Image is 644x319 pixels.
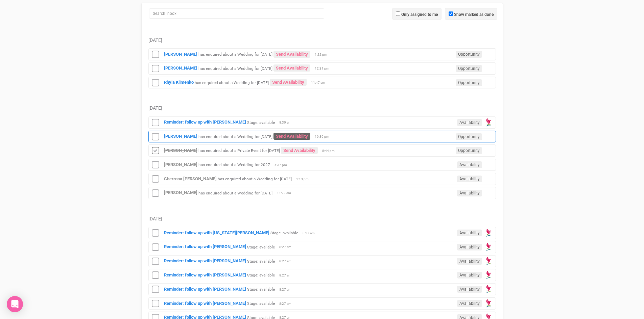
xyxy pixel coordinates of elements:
[164,230,269,235] a: Reminder: follow up with [US_STATE][PERSON_NAME]
[456,65,482,72] span: Opportunity
[277,191,294,195] span: 11:29 am
[149,8,324,19] input: Search Inbox
[457,176,482,182] span: Availability
[457,286,482,293] span: Availability
[279,301,296,306] span: 8:27 am
[279,287,296,292] span: 8:27 am
[164,52,197,57] a: [PERSON_NAME]
[164,134,197,139] a: [PERSON_NAME]
[296,177,313,182] span: 1:13 pm
[457,272,482,278] span: Availability
[164,287,246,292] a: Reminder: follow up with [PERSON_NAME]
[198,190,272,195] small: has enquired about a Wedding for [DATE]
[322,149,339,153] span: 8:44 pm
[457,119,482,126] span: Availability
[270,231,298,235] small: Stage: available
[247,287,275,292] small: Stage: available
[148,106,496,111] h5: [DATE]
[164,301,246,306] a: Reminder: follow up with [PERSON_NAME]
[454,11,494,18] label: Show marked as done
[281,147,318,154] a: Send Availability
[279,259,296,264] span: 8:27 am
[148,38,496,43] h5: [DATE]
[484,285,493,294] img: open-uri20190322-4-14wp8y4
[164,272,246,277] a: Reminder: follow up with [PERSON_NAME]
[457,190,482,196] span: Availability
[164,258,246,263] a: Reminder: follow up with [PERSON_NAME]
[247,301,275,306] small: Stage: available
[484,242,493,252] img: open-uri20190322-4-14wp8y4
[273,133,310,140] a: Send Availability
[311,80,328,85] span: 11:47 am
[484,257,493,266] img: open-uri20190322-4-14wp8y4
[279,273,296,278] span: 8:27 am
[303,231,319,236] span: 8:27 am
[164,148,197,153] a: [PERSON_NAME]
[198,52,272,57] small: has enquired about a Wedding for [DATE]
[198,162,270,167] small: has enquired about a Wedding for 2027
[247,259,275,263] small: Stage: available
[164,119,246,125] a: Reminder: follow up with [PERSON_NAME]
[273,64,310,72] a: Send Availability
[148,216,496,221] h5: [DATE]
[164,190,197,195] a: [PERSON_NAME]
[164,162,197,167] a: [PERSON_NAME]
[456,147,482,154] span: Opportunity
[164,65,197,71] a: [PERSON_NAME]
[273,51,310,58] a: Send Availability
[247,273,275,277] small: Stage: available
[484,299,493,308] img: open-uri20190322-4-14wp8y4
[198,134,272,139] small: has enquired about a Wedding for [DATE]
[315,66,332,71] span: 12:31 pm
[198,148,280,153] small: has enquired about a Private Event for [DATE]
[164,176,217,181] a: Cherrona [PERSON_NAME]
[315,52,332,57] span: 1:22 pm
[247,244,275,249] small: Stage: available
[7,296,23,312] div: Open Intercom Messenger
[164,244,246,249] a: Reminder: follow up with [PERSON_NAME]
[164,80,194,85] a: Rhyia Klimenko
[195,80,269,85] small: has enquired about a Wedding for [DATE]
[401,11,438,18] label: Only assigned to me
[457,244,482,250] span: Availability
[279,245,296,249] span: 8:27 am
[275,163,291,167] span: 4:37 pm
[457,300,482,307] span: Availability
[457,258,482,265] span: Availability
[315,134,332,139] span: 10:36 pm
[456,79,482,86] span: Opportunity
[270,79,307,86] a: Send Availability
[247,120,275,125] small: Stage: available
[457,161,482,168] span: Availability
[456,133,482,140] span: Opportunity
[218,177,292,181] small: has enquired about a Wedding for [DATE]
[279,120,296,125] span: 8:30 am
[198,66,272,71] small: has enquired about a Wedding for [DATE]
[484,228,493,238] img: open-uri20190322-4-14wp8y4
[484,270,493,280] img: open-uri20190322-4-14wp8y4
[457,230,482,236] span: Availability
[456,51,482,58] span: Opportunity
[484,118,493,127] img: open-uri20190322-4-14wp8y4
